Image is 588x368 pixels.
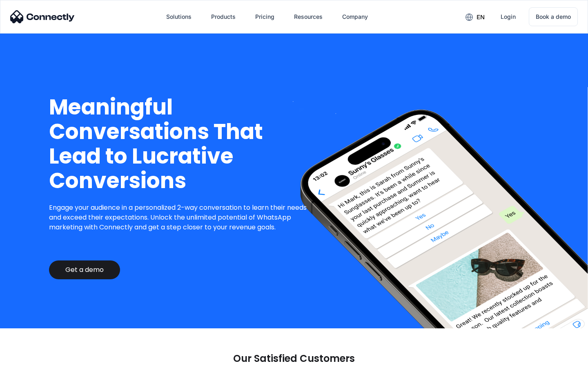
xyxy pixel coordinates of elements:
a: Book a demo [529,7,578,26]
ul: Language list [16,354,49,365]
p: Our Satisfied Customers [233,353,355,364]
div: Company [342,11,368,22]
div: Products [211,11,236,22]
aside: Language selected: English [8,354,49,365]
a: Pricing [249,7,281,27]
div: Login [501,11,516,22]
p: Engage your audience in a personalized 2-way conversation to learn their needs and exceed their e... [49,203,313,232]
div: Pricing [255,11,274,22]
div: Solutions [166,11,192,22]
div: Get a demo [65,266,104,274]
img: Connectly Logo [10,10,75,23]
a: Login [494,7,522,27]
div: Resources [294,11,323,22]
h1: Meaningful Conversations That Lead to Lucrative Conversions [49,95,313,193]
a: Get a demo [49,260,120,279]
div: en [477,11,485,23]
